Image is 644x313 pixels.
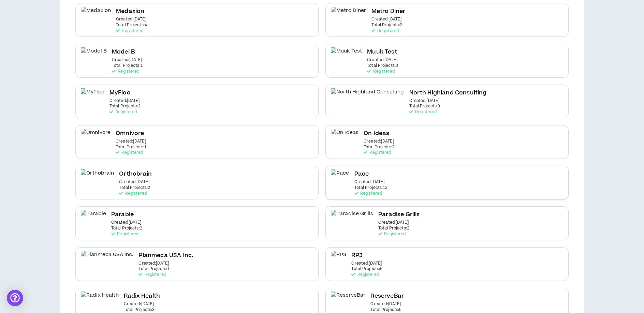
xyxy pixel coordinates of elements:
p: Created: [DATE] [370,302,401,307]
img: Medaxion [81,7,111,22]
img: Model B [81,47,107,63]
img: ReserveBar [331,292,365,307]
p: Total Projects: 2 [378,226,409,231]
p: Created: [DATE] [371,17,402,22]
img: Parable [81,210,106,225]
div: Open Intercom Messenger [7,290,23,306]
p: Registered [112,69,139,74]
p: Total Projects: 6 [351,267,382,271]
h2: ReserveBar [370,292,404,301]
h2: Muuk Test [367,47,397,57]
p: Registered [109,110,137,115]
p: Created: [DATE] [367,58,397,62]
p: Total Projects: 9 [409,104,440,109]
p: Total Projects: 2 [111,226,142,231]
h2: Orthobrain [119,169,152,179]
p: Created: [DATE] [116,17,146,22]
h2: Radix Health [124,292,160,301]
img: RP3 [331,251,346,266]
h2: Medaxion [116,7,144,16]
p: Created: [DATE] [354,180,385,184]
img: Planmeca USA Inc. [81,251,133,266]
p: Total Projects: 2 [119,185,150,190]
p: Total Projects: 3 [124,308,155,312]
img: Omnivore [81,129,111,144]
p: Total Projects: 0 [367,63,398,68]
img: Orthobrain [81,169,114,185]
p: Total Projects: 2 [364,145,395,150]
h2: Planmeca USA Inc. [138,251,193,260]
h2: Pace [354,169,369,179]
p: Created: [DATE] [364,139,394,144]
img: Radix Health [81,292,119,307]
p: Registered [367,69,394,74]
p: Total Projects: 1 [112,63,143,68]
p: Created: [DATE] [138,261,169,266]
p: Registered [119,191,146,196]
p: Created: [DATE] [378,220,409,225]
p: Registered [116,29,143,33]
p: Created: [DATE] [119,180,149,184]
h2: North Highland Consulting [409,88,487,98]
img: On Ideas [331,129,358,144]
img: Metro Diner [331,7,366,22]
h2: Metro Diner [371,7,406,16]
p: Total Projects: 5 [370,308,401,312]
p: Total Projects: 2 [371,23,402,28]
img: Paradise Grills [331,210,373,225]
p: Created: [DATE] [351,261,382,266]
p: Total Projects: 1 [138,267,170,271]
p: Registered [116,150,143,155]
p: Registered [409,110,437,115]
h2: On Ideas [364,129,389,138]
p: Total Projects: 13 [354,185,388,190]
p: Total Projects: 4 [116,23,147,28]
p: Created: [DATE] [124,302,154,307]
p: Total Projects: 1 [116,145,147,150]
img: North Highland Consulting [331,88,404,104]
p: Registered [378,232,406,237]
p: Total Projects: 2 [109,104,141,109]
p: Registered [111,232,138,237]
p: Created: [DATE] [109,99,140,103]
p: Created: [DATE] [112,58,142,62]
img: Pace [331,169,349,185]
p: Created: [DATE] [116,139,146,144]
p: Registered [354,191,382,196]
h2: Paradise Grills [378,210,420,219]
p: Registered [138,272,166,277]
p: Registered [351,272,379,277]
h2: Omnivore [116,129,144,138]
p: Created: [DATE] [409,99,440,103]
h2: Parable [111,210,134,219]
h2: MyFloc [109,88,130,98]
img: MyFloc [81,88,104,104]
p: Created: [DATE] [111,220,142,225]
h2: RP3 [351,251,362,260]
p: Registered [371,29,399,33]
p: Registered [364,150,391,155]
h2: Model B [112,47,135,57]
img: Muuk Test [331,47,362,63]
